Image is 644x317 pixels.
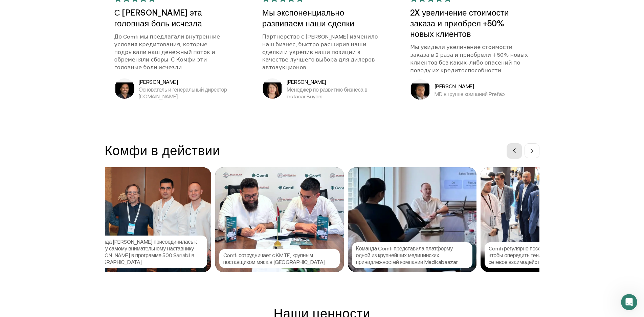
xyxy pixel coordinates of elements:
h3: Мы экспоненциально развиваем наши сделки [262,7,382,28]
p: Партнерство с [PERSON_NAME] изменило наш бизнес, быстро расширив наши сделки и укрепив наши позиц... [262,33,382,71]
p: Comfi сотрудничает с KMTE, крупным поставщиком мяса в [GEOGRAPHIC_DATA] [223,252,336,265]
h3: 2X увеличение стоимости заказа и приобрел +50% новых клиентов [410,7,530,39]
p: До Comfi мы предлагали внутренние условия кредитования, которые подрывали наш денежный поток и об... [114,33,234,71]
p: Основатель и генеральный директор [DOMAIN_NAME] [139,86,234,100]
h3: Комфи в действии [105,143,220,158]
h5: [PERSON_NAME] [287,77,382,86]
img: Бибин Варгезе [115,82,134,99]
p: Команда Comfi представила платформу одной из крупнейших медицинских принадлежностей компании Medi... [356,245,468,265]
h5: [PERSON_NAME] [435,82,505,91]
p: Менеджер по развитию бизнеса в Instacar Buyers [287,86,382,100]
h3: С [PERSON_NAME] эта головная боль исчезла [114,7,234,28]
p: Comfi регулярно посещает B2B-мероприятия, чтобы опередить тенденции и построить сетевое взаимодей... [489,245,601,265]
h5: [PERSON_NAME] [139,77,234,86]
img: Кара Пирс [263,82,282,99]
img: Ариф Шахзад Батт [411,83,429,100]
p: Команда [PERSON_NAME] присоединилась к своему самому внимательному наставнику [PERSON_NAME] в про... [91,238,203,265]
p: Мы увидели увеличение стоимости заказа в 2 раза и приобрели +50% новых клиентов без каких-либо оп... [410,43,530,74]
iframe: Intercom live chat [621,294,637,310]
p: MD в группе компаний Prefab [435,91,505,97]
